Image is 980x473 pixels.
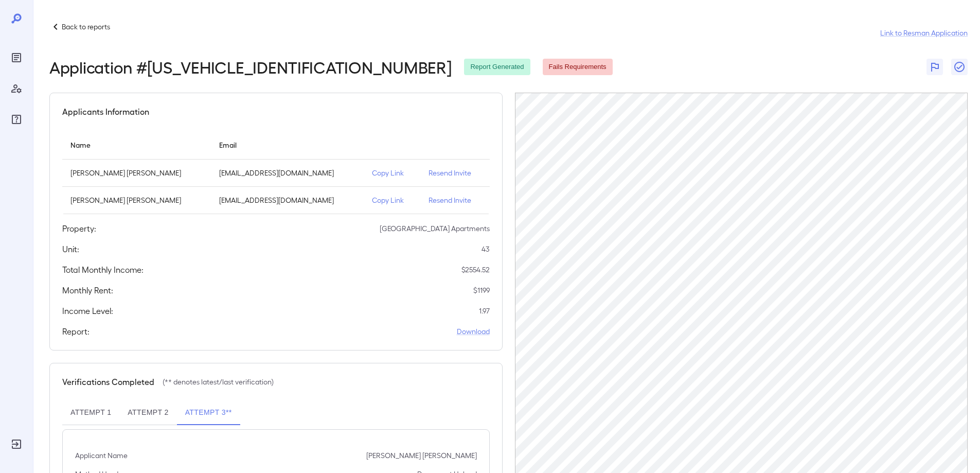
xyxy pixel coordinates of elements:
[372,168,412,178] p: Copy Link
[8,49,25,66] div: Reports
[62,106,149,118] h5: Applicants Information
[62,222,96,235] h5: Property:
[457,326,490,337] a: Download
[62,284,113,296] h5: Monthly Rent:
[49,58,452,76] h2: Application # [US_VEHICLE_IDENTIFICATION_NUMBER]
[62,400,119,425] button: Attempt 1
[119,400,176,425] button: Attempt 2
[62,130,211,160] th: Name
[464,62,530,72] span: Report Generated
[219,195,356,205] p: [EMAIL_ADDRESS][DOMAIN_NAME]
[219,168,356,178] p: [EMAIL_ADDRESS][DOMAIN_NAME]
[211,130,364,160] th: Email
[163,377,274,387] p: (** denotes latest/last verification)
[8,436,25,452] div: Log Out
[62,264,144,276] h5: Total Monthly Income:
[380,223,490,234] p: [GEOGRAPHIC_DATA] Apartments
[880,28,968,38] a: Link to Resman Application
[177,400,240,425] button: Attempt 3**
[926,59,943,75] button: Flag Report
[62,376,154,388] h5: Verifications Completed
[62,325,90,338] h5: Report:
[8,111,25,128] div: FAQ
[70,195,203,205] p: [PERSON_NAME] [PERSON_NAME]
[951,59,968,75] button: Close Report
[75,450,128,461] p: Applicant Name
[62,243,79,255] h5: Unit:
[461,265,490,275] p: $ 2554.52
[62,305,113,317] h5: Income Level:
[372,195,412,205] p: Copy Link
[473,285,490,295] p: $ 1199
[482,244,490,254] p: 43
[70,168,203,178] p: [PERSON_NAME] [PERSON_NAME]
[429,168,481,178] p: Resend Invite
[543,62,613,72] span: Fails Requirements
[62,22,110,32] p: Back to reports
[62,130,490,214] table: simple table
[366,450,477,461] p: [PERSON_NAME] [PERSON_NAME]
[429,195,481,205] p: Resend Invite
[8,80,25,97] div: Manage Users
[479,306,490,316] p: 1.97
